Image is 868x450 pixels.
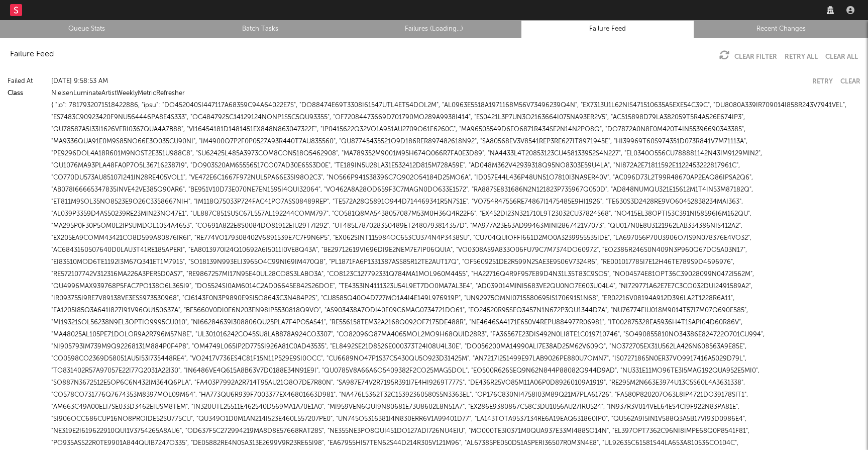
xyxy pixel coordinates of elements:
[51,87,860,100] div: NielsenLuminateArtistWeeklyMetricRefresher
[825,54,858,60] button: Clear All
[51,75,805,87] div: [DATE] 9:58:53 AM
[6,23,168,35] a: Queue Stats
[526,23,689,35] a: Failure Feed
[10,48,54,60] div: Failure Feed
[8,75,48,87] div: Failed At
[812,78,833,85] button: Retry
[179,23,342,35] a: Batch Tasks
[734,54,777,60] a: Clear Filter
[8,91,23,97] a: Class
[785,54,818,60] button: Retry All
[840,78,860,85] button: Clear
[700,23,862,35] a: Recent Changes
[353,23,515,35] a: Failures (Loading...)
